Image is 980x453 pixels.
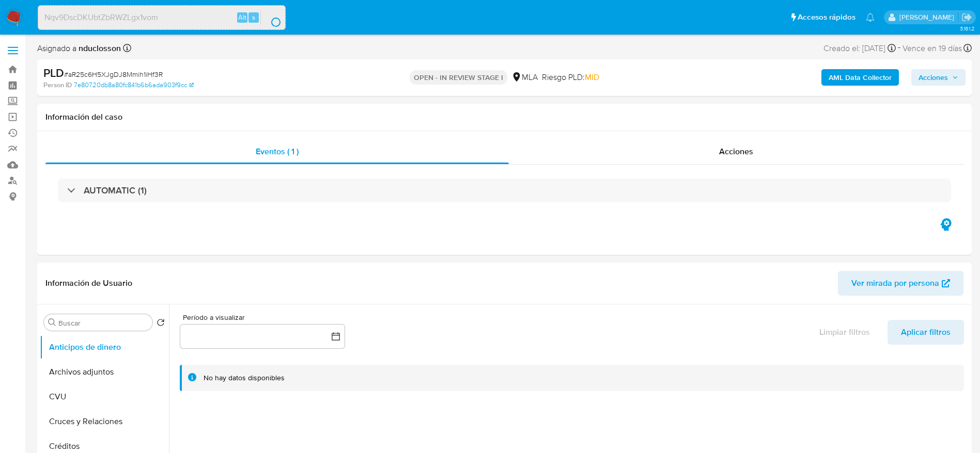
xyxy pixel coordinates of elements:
[58,179,951,202] div: AUTOMATIC (1)
[260,10,282,25] button: search-icon
[899,12,958,22] p: elaine.mcfarlane@mercadolibre.com
[829,69,892,86] b: AML Data Collector
[719,145,753,157] span: Acciones
[821,69,899,86] button: AML Data Collector
[84,185,147,196] h3: AUTOMATIC (1)
[38,11,285,24] input: Buscar usuario o caso...
[542,72,599,83] span: Riesgo PLD:
[76,42,121,54] b: nduclosson
[64,69,163,79] span: # aR25c6H5XJgDJ8Mmih1iHf3R
[45,112,963,122] h1: Información del caso
[40,409,169,434] button: Cruces y Relaciones
[851,271,939,296] span: Ver mirada por persona
[823,41,896,55] div: Creado el: [DATE]
[919,69,948,86] span: Acciones
[911,69,966,86] button: Acciones
[40,384,169,409] button: CVU
[48,318,56,327] button: Buscar
[252,12,255,22] span: s
[798,12,855,23] span: Accesos rápidos
[37,43,121,54] span: Asignado a
[903,43,962,54] span: Vence en 19 días
[74,80,194,90] a: 7e80720db8a80fc841b6b6ada903f9cc
[40,335,169,360] button: Anticipos de dinero
[961,12,972,23] a: Salir
[898,41,900,55] span: -
[58,318,148,328] input: Buscar
[410,70,507,85] p: OPEN - IN REVIEW STAGE I
[43,64,64,81] b: PLD
[585,71,599,83] span: MID
[256,145,299,157] span: Eventos ( 1 )
[157,318,165,330] button: Volver al orden por defecto
[511,72,538,83] div: MLA
[838,271,963,296] button: Ver mirada por persona
[43,80,72,90] b: Person ID
[866,13,875,22] a: Notificaciones
[45,278,132,288] h1: Información de Usuario
[40,360,169,384] button: Archivos adjuntos
[238,12,246,22] span: Alt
